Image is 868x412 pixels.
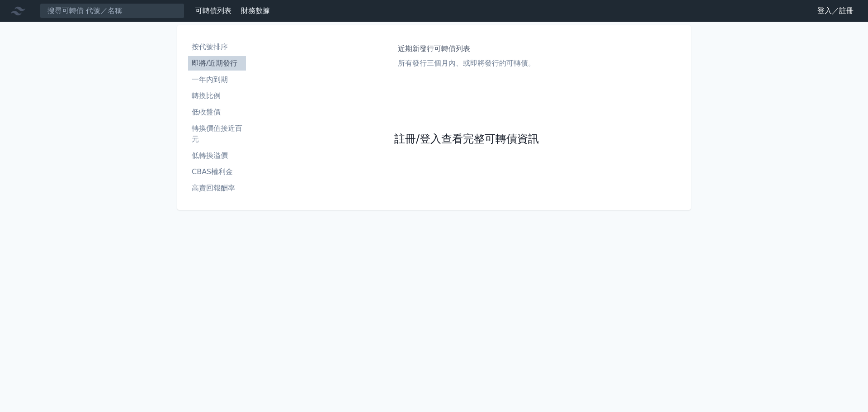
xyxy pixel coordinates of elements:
[188,107,246,118] li: 低收盤價
[188,89,246,103] a: 轉換比例
[40,3,184,19] input: 搜尋可轉債 代號／名稱
[188,150,246,161] li: 低轉換溢價
[188,165,246,179] a: CBAS權利金
[398,43,535,54] h1: 近期新發行可轉債列表
[188,105,246,119] a: 低收盤價
[188,90,246,101] li: 轉換比例
[398,58,535,69] p: 所有發行三個月內、或即將發行的可轉債。
[810,4,861,18] a: 登入／註冊
[394,132,539,147] a: 註冊/登入查看完整可轉債資訊
[195,6,231,15] a: 可轉債列表
[188,181,246,195] a: 高賣回報酬率
[188,183,246,194] li: 高賣回報酬率
[188,121,246,147] a: 轉換價值接近百元
[188,74,246,85] li: 一年內到期
[188,42,246,52] li: 按代號排序
[188,58,246,69] li: 即將/近期發行
[188,148,246,163] a: 低轉換溢價
[188,56,246,71] a: 即將/近期發行
[188,72,246,87] a: 一年內到期
[241,6,270,15] a: 財務數據
[188,123,246,145] li: 轉換價值接近百元
[188,40,246,54] a: 按代號排序
[188,166,246,177] li: CBAS權利金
